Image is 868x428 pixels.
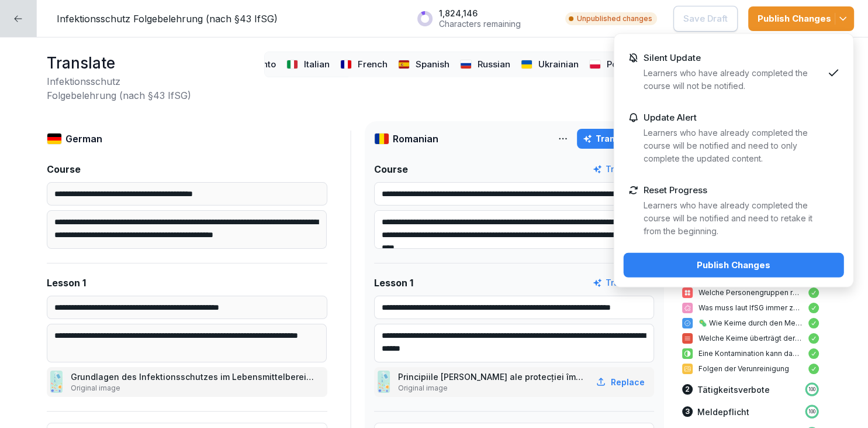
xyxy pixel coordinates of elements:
[697,384,770,396] p: Tätigkeitsverbote
[286,60,299,69] img: it.svg
[398,383,587,393] p: Original image
[460,60,472,69] img: ru.svg
[50,371,63,393] img: vto55uf2okkpt3kpffh9qir1.png
[624,253,844,278] button: Publish Changes
[589,60,601,69] img: pl.svg
[374,162,408,176] p: Course
[644,185,707,196] p: Reset Progress
[538,58,579,71] p: Ukrainian
[47,74,258,102] h2: Infektionsschutz Folgebelehrung (nach §43 IfSG)
[398,60,410,69] img: es.svg
[340,60,352,69] img: fr.svg
[65,132,102,146] p: German
[378,371,390,393] img: vto55uf2okkpt3kpffh9qir1.png
[577,13,652,24] p: Unpublished changes
[593,163,645,176] button: Translate
[593,276,645,289] button: Translate
[374,276,413,290] p: Lesson 1
[698,287,803,298] p: Welche Personengruppen reagieren besonder empfindlich auf Infektionen?
[682,406,693,417] div: 3
[698,348,803,359] p: Eine Kontamination kann dazu führen, dass der Betrieb geschlossen werden muss.
[47,133,62,145] img: de.svg
[607,58,632,71] p: Polish
[633,259,835,272] div: Publish Changes
[644,199,823,238] p: Learners who have already completed the course will be notified and need to retake it from the be...
[698,318,803,328] p: 🦠 Wie Keime durch den Menschen übertragen werden
[393,132,438,146] p: Romanian
[583,132,648,145] div: Translate all
[521,60,533,69] img: ua.svg
[374,133,389,145] img: ro.svg
[71,371,317,383] p: Grundlagen des Infektionsschutzes im Lebensmittelbereich
[644,53,701,63] p: Silent Update
[644,126,823,165] p: Learners who have already completed the course will be notified and need to only complete the upd...
[416,58,449,71] p: Spanish
[698,333,803,344] p: Welche Keime überträgt der Mensch?
[47,162,81,176] p: Course
[758,12,845,25] div: Publish Changes
[47,52,258,74] h1: Translate
[358,58,388,71] p: French
[644,67,823,93] p: Learners who have already completed the course will not be notified.
[439,19,521,29] p: Characters remaining
[577,129,654,149] button: Translate all
[398,371,587,383] p: Principiile [PERSON_NAME] ale protecției împotriva infecțiilor în sectorul alimentar
[411,4,555,33] button: 1,824,146Characters remaining
[748,6,854,31] button: Publish Changes
[683,12,728,25] p: Save Draft
[57,12,278,26] p: Infektionsschutz Folgebelehrung (nach §43 IfSG)
[673,6,738,32] button: Save Draft
[808,408,815,415] p: 100
[304,58,330,71] p: Italian
[439,8,521,19] p: 1,824,146
[698,364,803,374] p: Folgen der Verunreinigung
[478,58,510,71] p: Russian
[644,112,697,123] p: Update Alert
[682,384,693,395] div: 2
[611,376,645,388] p: Replace
[808,386,815,393] p: 100
[71,383,317,393] p: Original image
[697,406,749,418] p: Meldepflicht
[47,276,86,290] p: Lesson 1
[698,303,803,313] p: Was muss laut IfSG immer zuerst erfolgt sein, damit eine Folgebelehrung gültig ist?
